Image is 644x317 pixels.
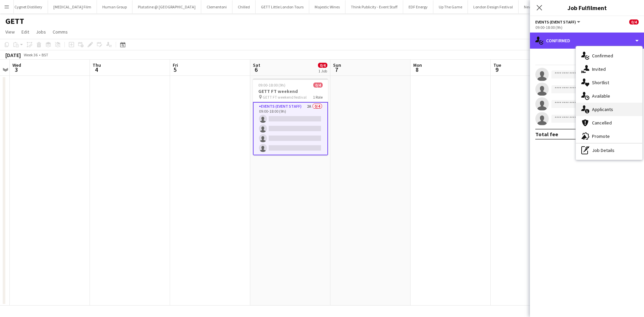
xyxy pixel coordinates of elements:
[413,62,422,68] span: Mon
[576,76,642,89] div: Shortlist
[21,29,29,35] span: Edit
[309,0,345,13] button: Majestic Wines
[3,28,17,36] a: View
[318,63,327,68] span: 0/4
[5,29,15,35] span: View
[535,19,576,24] span: Events (Event Staff)
[493,62,501,68] span: Tue
[629,19,639,24] span: 0/4
[535,131,558,138] div: Total fee
[5,16,24,26] h1: GETT
[253,102,328,155] app-card-role: Events (Event Staff)2A0/409:00-18:00 (9h)
[535,25,639,30] div: 09:00-18:00 (9h)
[433,0,468,13] button: Up The Game
[576,103,642,116] div: Applicants
[576,144,642,157] div: Job Details
[468,0,519,13] button: London Design Festival
[345,0,403,13] button: Think Publicity - Event Staff
[313,83,323,88] span: 0/4
[5,52,21,58] div: [DATE]
[332,66,341,73] span: 7
[252,66,260,73] span: 6
[530,3,644,12] h3: Job Fulfilment
[576,62,642,76] div: Invited
[93,62,101,68] span: Thu
[530,33,644,49] div: Confirmed
[576,49,642,62] div: Confirmed
[53,29,68,35] span: Comms
[132,0,201,13] button: Platatine @ [GEOGRAPHIC_DATA]
[22,52,39,57] span: Week 36
[576,129,642,143] div: Promote
[576,116,642,129] div: Cancelled
[519,0,548,13] button: New Board
[12,62,21,68] span: Wed
[201,0,232,13] button: Clementoni
[232,0,256,13] button: Chilled
[403,0,433,13] button: EDF Energy
[412,66,422,73] span: 8
[97,0,132,13] button: Human Group
[256,0,309,13] button: GETT Little London Tours
[535,19,581,24] button: Events (Event Staff)
[33,28,49,36] a: Jobs
[48,0,97,13] button: [MEDICAL_DATA] Film
[253,78,328,155] app-job-card: 09:00-18:00 (9h)0/4GETT FT weekend GETT FT weekend festival1 RoleEvents (Event Staff)2A0/409:00-1...
[253,88,328,94] h3: GETT FT weekend
[42,52,48,57] div: BST
[576,89,642,103] div: Available
[313,95,323,100] span: 1 Role
[172,66,178,73] span: 5
[318,68,327,73] div: 1 Job
[333,62,341,68] span: Sun
[92,66,101,73] span: 4
[263,95,307,100] span: GETT FT weekend festival
[253,62,260,68] span: Sat
[9,0,48,13] button: Cygnet Distillery
[173,62,178,68] span: Fri
[19,28,32,36] a: Edit
[36,29,46,35] span: Jobs
[258,83,285,88] span: 09:00-18:00 (9h)
[492,66,501,73] span: 9
[11,66,21,73] span: 3
[50,28,70,36] a: Comms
